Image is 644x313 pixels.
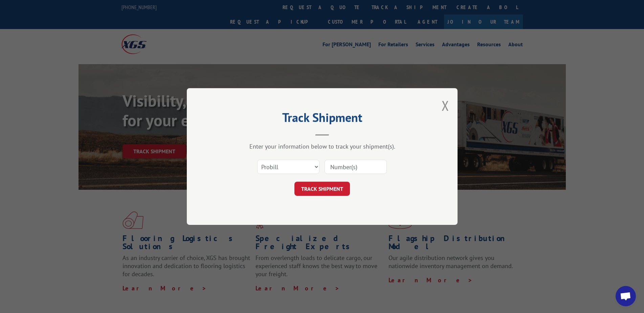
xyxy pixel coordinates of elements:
input: Number(s) [325,160,387,174]
button: TRACK SHIPMENT [294,182,350,196]
button: Close modal [442,97,449,114]
h2: Track Shipment [221,113,424,126]
div: Open chat [616,286,636,306]
div: Enter your information below to track your shipment(s). [221,142,424,150]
